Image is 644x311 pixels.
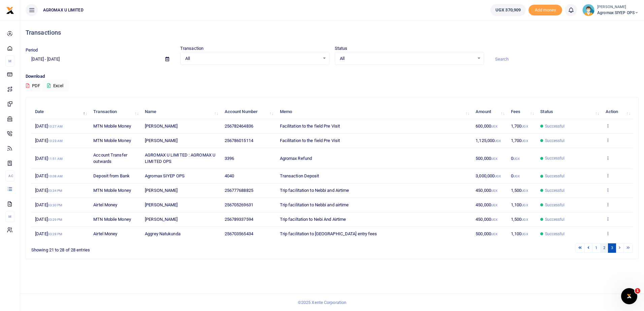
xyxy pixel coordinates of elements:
[476,173,501,178] span: 3,000,000
[35,124,63,129] span: [DATE]
[280,156,312,161] span: Agromax Refund
[511,138,528,143] span: 1,700
[280,188,349,193] span: Trip facilitation to Nebbi and Airtime
[491,189,497,193] small: UGX
[225,202,253,207] span: 256705269631
[5,56,14,67] li: M
[26,29,639,36] h4: Transactions
[280,173,319,178] span: Transaction Deposit
[280,138,340,143] span: Facilitation to the field Pre Visit
[545,187,565,194] span: Successful
[35,188,62,193] span: [DATE]
[48,125,63,128] small: 10:27 AM
[48,232,63,236] small: 03:28 PM
[528,7,562,12] a: Add money
[511,173,520,178] span: 0
[48,139,63,143] small: 10:23 AM
[145,202,178,207] span: [PERSON_NAME]
[225,173,234,178] span: 4040
[491,218,497,221] small: UGX
[90,105,141,119] th: Transaction: activate to sort column ascending
[280,217,346,222] span: Trip faciltation to Nebi And Airtime
[31,105,90,119] th: Date: activate to sort column descending
[185,55,320,62] span: All
[35,202,62,207] span: [DATE]
[491,157,497,161] small: UGX
[489,54,639,65] input: Search
[145,231,181,236] span: Aggrey Natukunda
[93,173,130,178] span: Deposit from Bank
[5,170,14,181] li: Ac
[48,189,63,193] small: 03:34 PM
[476,156,497,161] span: 500,000
[635,288,640,293] span: 1
[511,156,520,161] span: 0
[511,231,528,236] span: 1,100
[93,202,117,207] span: Airtel Money
[280,202,349,207] span: Trip facilitation to Nebbi and airtime
[225,188,253,193] span: 256777688825
[93,152,127,164] span: Account Transfer outwards
[597,10,639,16] span: Agromax SIYEP OPS
[476,202,497,207] span: 450,000
[491,232,497,236] small: UGX
[528,5,562,16] span: Add money
[545,202,565,208] span: Successful
[602,105,633,119] th: Action: activate to sort column ascending
[545,231,565,237] span: Successful
[582,4,594,16] img: profile-user
[225,156,234,161] span: 3396
[521,139,528,143] small: UGX
[476,124,497,129] span: 600,000
[592,243,600,252] a: 1
[521,203,528,207] small: UGX
[545,123,565,129] span: Successful
[513,174,520,178] small: UGX
[495,7,521,13] span: UGX 370,909
[145,138,178,143] span: [PERSON_NAME]
[180,45,203,52] label: Transaction
[26,73,639,80] p: Download
[335,45,348,52] label: Status
[35,173,63,178] span: [DATE]
[545,155,565,161] span: Successful
[141,105,221,119] th: Name: activate to sort column ascending
[225,231,253,236] span: 256703565434
[511,124,528,129] span: 1,700
[6,6,14,14] img: logo-small
[491,203,497,207] small: UGX
[93,188,131,193] span: MTN Mobile Money
[537,105,602,119] th: Status: activate to sort column ascending
[476,217,497,222] span: 450,000
[491,125,497,128] small: UGX
[494,174,501,178] small: UGX
[476,138,501,143] span: 1,125,000
[280,231,377,236] span: Trip facilitation to [GEOGRAPHIC_DATA] entry fees
[340,55,474,62] span: All
[35,138,63,143] span: [DATE]
[621,288,637,304] iframe: Intercom live chat
[521,189,528,193] small: UGX
[511,202,528,207] span: 1,100
[26,54,160,65] input: select period
[608,243,616,252] a: 3
[600,243,608,252] a: 2
[597,4,639,10] small: [PERSON_NAME]
[494,139,501,143] small: UGX
[225,138,253,143] span: 256786015114
[521,232,528,236] small: UGX
[145,124,178,129] span: [PERSON_NAME]
[521,125,528,128] small: UGX
[35,217,62,222] span: [DATE]
[276,105,472,119] th: Memo: activate to sort column ascending
[35,231,62,236] span: [DATE]
[221,105,276,119] th: Account Number: activate to sort column ascending
[545,138,565,144] span: Successful
[145,152,215,164] span: AGROMAX U LIMITED : AGROMAX U LIMITED OPS
[472,105,507,119] th: Amount: activate to sort column ascending
[31,243,279,253] div: Showing 21 to 28 of 28 entries
[26,80,40,92] button: PDF
[225,124,253,129] span: 256782464836
[93,217,131,222] span: MTN Mobile Money
[6,7,14,12] a: logo-small logo-large logo-large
